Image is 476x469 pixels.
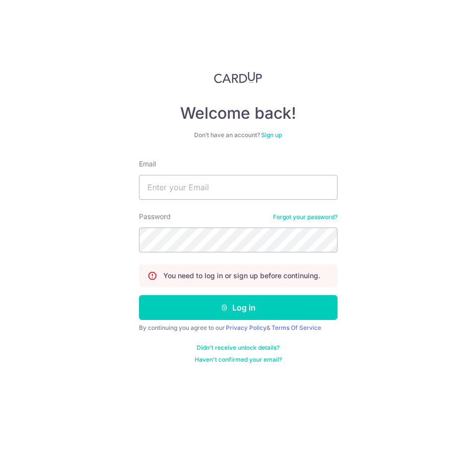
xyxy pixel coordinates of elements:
[195,356,282,364] a: Haven't confirmed your email?
[214,72,263,83] img: CardUp Logo
[139,175,338,200] input: Enter your Email
[139,103,338,123] h4: Welcome back!
[261,131,282,139] a: Sign up
[163,271,320,281] p: You need to log in or sign up before continuing.
[139,295,338,320] button: Log in
[226,324,267,331] a: Privacy Policy
[272,324,321,331] a: Terms Of Service
[139,159,156,169] label: Email
[139,212,171,222] label: Password
[139,324,338,332] div: By continuing you agree to our &
[197,344,279,352] a: Didn't receive unlock details?
[273,213,338,221] a: Forgot your password?
[139,131,338,139] div: Don’t have an account?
